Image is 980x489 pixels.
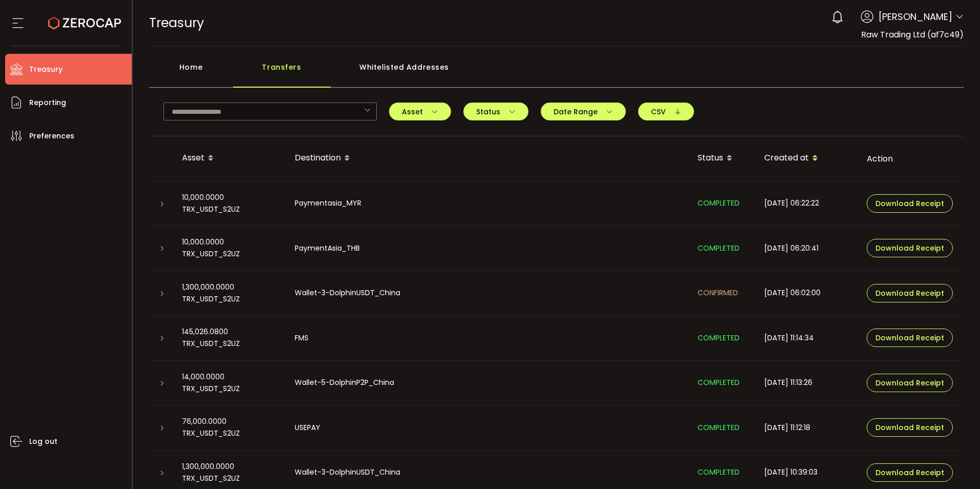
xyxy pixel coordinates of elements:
span: Treasury [149,14,204,32]
div: Home [149,57,233,88]
span: Date Range [554,108,613,115]
div: Asset [174,150,287,167]
div: 14,000.0000 TRX_USDT_S2UZ [174,371,287,395]
div: 1,300,000.0000 TRX_USDT_S2UZ [174,281,287,305]
div: Wallet-5-DolphinP2P_China [287,377,689,389]
button: Date Range [541,103,626,120]
span: Status [476,108,516,115]
span: Treasury [29,62,63,77]
div: 10,000.0000 TRX_USDT_S2UZ [174,236,287,260]
div: 1,300,000.0000 TRX_USDT_S2UZ [174,461,287,484]
span: COMPLETED [698,333,740,343]
span: [PERSON_NAME] [879,10,952,24]
div: Destination [287,150,689,167]
div: Whitelisted Addresses [331,57,478,88]
div: 10,000.0000 TRX_USDT_S2UZ [174,192,287,215]
span: COMPLETED [698,377,740,388]
iframe: Chat Widget [750,77,980,489]
span: Reporting [29,95,66,110]
div: PaymentAsia_THB [287,242,689,254]
span: Asset [402,108,438,115]
div: Wallet-3-DolphinUSDT_China [287,466,689,478]
span: Preferences [29,129,74,144]
button: Asset [389,103,451,120]
span: Log out [29,434,57,449]
button: Status [463,103,528,120]
span: CONFIRMED [698,288,738,298]
div: Transfers [233,57,331,88]
div: 76,000.0000 TRX_USDT_S2UZ [174,416,287,439]
div: Paymentasia_MYR [287,197,689,209]
button: CSV [638,103,694,120]
span: CSV [651,108,681,115]
span: COMPLETED [698,467,740,477]
span: Raw Trading Ltd (af7c49) [861,29,964,40]
div: 145,026.0800 TRX_USDT_S2UZ [174,326,287,350]
span: COMPLETED [698,198,740,208]
span: COMPLETED [698,243,740,253]
span: COMPLETED [698,422,740,433]
div: Wallet-3-DolphinUSDT_China [287,287,689,299]
div: Status [689,150,756,167]
div: FMS [287,332,689,344]
div: USEPAY [287,422,689,434]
